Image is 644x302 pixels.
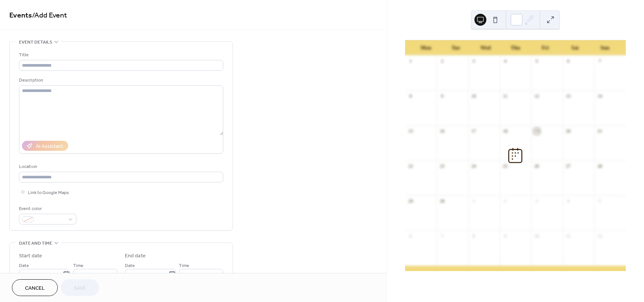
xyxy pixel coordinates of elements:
[534,198,540,204] div: 3
[471,93,477,99] div: 10
[19,205,75,213] div: Event color
[502,58,508,64] div: 4
[502,198,508,204] div: 2
[32,8,67,23] span: / Add Event
[565,198,571,204] div: 4
[597,93,603,99] div: 14
[439,163,445,169] div: 23
[565,128,571,134] div: 20
[565,93,571,99] div: 13
[439,93,445,99] div: 9
[28,189,69,197] span: Link to Google Maps
[530,40,560,55] div: Fri
[407,198,414,204] div: 29
[411,40,441,55] div: Mon
[534,93,540,99] div: 12
[565,163,571,169] div: 27
[565,58,571,64] div: 6
[19,38,52,46] span: Event details
[19,239,52,247] span: Date and time
[534,128,540,134] div: 19
[597,233,603,239] div: 12
[407,233,414,239] div: 6
[9,8,32,23] a: Events
[502,128,508,134] div: 18
[597,128,603,134] div: 21
[502,93,508,99] div: 11
[439,128,445,134] div: 16
[471,40,501,55] div: Wed
[19,76,222,84] div: Description
[12,279,58,296] button: Cancel
[590,40,620,55] div: Sun
[597,163,603,169] div: 28
[560,40,590,55] div: Sat
[471,233,477,239] div: 8
[439,58,445,64] div: 2
[19,51,222,59] div: Title
[502,233,508,239] div: 9
[501,40,530,55] div: Thu
[407,128,414,134] div: 15
[407,163,414,169] div: 22
[439,233,445,239] div: 7
[597,198,603,204] div: 5
[502,163,508,169] div: 25
[407,58,414,64] div: 1
[534,163,540,169] div: 26
[125,252,146,260] div: End date
[471,198,477,204] div: 1
[439,198,445,204] div: 30
[19,163,222,171] div: Location
[19,262,29,270] span: Date
[534,58,540,64] div: 5
[565,233,571,239] div: 11
[471,128,477,134] div: 17
[471,58,477,64] div: 3
[471,163,477,169] div: 24
[19,252,42,260] div: Start date
[125,262,135,270] span: Date
[441,40,471,55] div: Tue
[179,262,189,270] span: Time
[73,262,83,270] span: Time
[597,58,603,64] div: 7
[534,233,540,239] div: 10
[25,284,45,292] span: Cancel
[407,93,414,99] div: 8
